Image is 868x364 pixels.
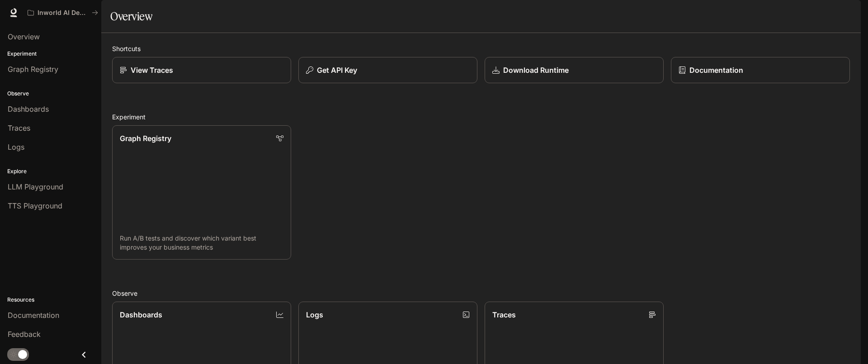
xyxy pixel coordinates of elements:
p: Run A/B tests and discover which variant best improves your business metrics [120,234,283,252]
h2: Shortcuts [112,44,850,53]
p: View Traces [131,65,173,76]
p: Download Runtime [503,65,569,76]
p: Inworld AI Demos [38,9,88,17]
button: All workspaces [24,4,102,22]
p: Traces [492,309,516,320]
h2: Experiment [112,112,850,122]
p: Dashboards [120,309,162,320]
button: Get API Key [298,57,477,83]
h1: Overview [110,7,152,25]
a: Graph RegistryRun A/B tests and discover which variant best improves your business metrics [112,125,291,260]
a: View Traces [112,57,291,83]
p: Logs [306,309,323,320]
p: Documentation [689,65,743,76]
p: Get API Key [317,65,357,76]
p: Graph Registry [120,133,171,144]
a: Documentation [671,57,850,83]
a: Download Runtime [485,57,664,83]
h2: Observe [112,288,850,298]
